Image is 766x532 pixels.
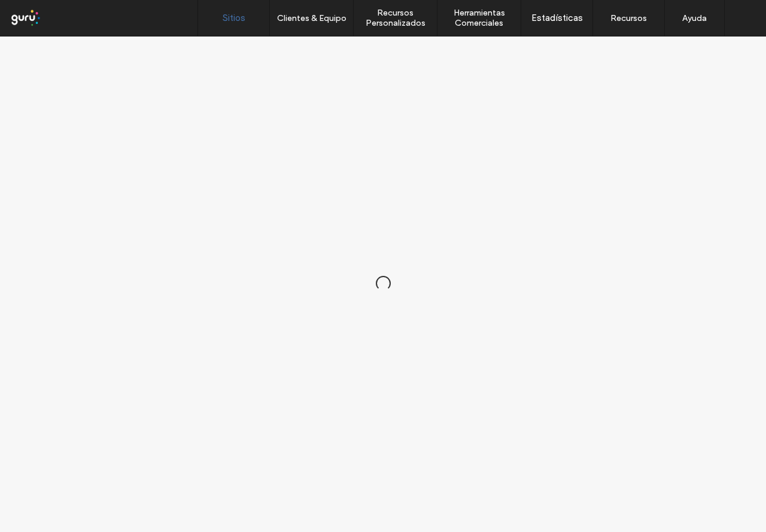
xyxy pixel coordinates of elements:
label: Estadísticas [531,13,583,23]
label: Clientes & Equipo [277,13,346,23]
label: Recursos Personalizados [354,8,437,28]
label: Herramientas Comerciales [437,8,521,28]
label: Sitios [223,13,245,23]
label: Ayuda [682,13,707,23]
label: Recursos [610,13,647,23]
